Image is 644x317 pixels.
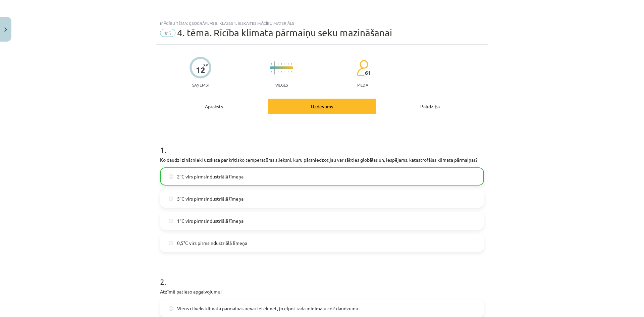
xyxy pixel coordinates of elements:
span: 1°C virs pirmsindustriālā līmeņa [177,217,244,224]
h1: 2 . [160,265,484,286]
p: Ko daudzi zinātnieki uzskata par kritisko temperatūras slieksni, kuru pārsniedzot jau var sākties... [160,156,484,163]
img: icon-short-line-57e1e144782c952c97e751825c79c345078a6d821885a25fce030b3d8c18986b.svg [278,63,278,65]
img: students-c634bb4e5e11cddfef0936a35e636f08e4e9abd3cc4e673bd6f9a4125e45ecb1.svg [357,60,368,76]
div: Apraksts [160,99,268,114]
img: icon-short-line-57e1e144782c952c97e751825c79c345078a6d821885a25fce030b3d8c18986b.svg [281,71,282,72]
img: icon-short-line-57e1e144782c952c97e751825c79c345078a6d821885a25fce030b3d8c18986b.svg [281,63,282,65]
div: Palīdzība [376,99,484,114]
input: Viens cilvēks klimata pārmaiņas nevar ietekmēt, jo elpot rada minimālu co2 daudzumu [169,306,173,311]
span: #5 [160,29,175,37]
img: icon-short-line-57e1e144782c952c97e751825c79c345078a6d821885a25fce030b3d8c18986b.svg [271,71,272,72]
input: 5°C virs pirmsindustriālā līmeņa [169,197,173,201]
span: 5°C virs pirmsindustriālā līmeņa [177,195,244,202]
img: icon-short-line-57e1e144782c952c97e751825c79c345078a6d821885a25fce030b3d8c18986b.svg [271,63,272,65]
input: 2°C virs pirmsindustriālā līmeņa [169,174,173,179]
span: 0,5°C virs pirmsindustriālā līmeņa [177,240,247,247]
p: Viegls [275,83,288,87]
span: 4. tēma. Rīcība klimata pārmaiņu seku mazināšanai [177,27,392,38]
div: 12 [196,65,205,75]
img: icon-short-line-57e1e144782c952c97e751825c79c345078a6d821885a25fce030b3d8c18986b.svg [278,71,278,72]
img: icon-short-line-57e1e144782c952c97e751825c79c345078a6d821885a25fce030b3d8c18986b.svg [284,63,285,65]
p: pilda [357,83,368,87]
span: 2°C virs pirmsindustriālā līmeņa [177,173,244,180]
span: 61 [365,70,371,76]
div: Mācību tēma: Ģeogrāfijas 8. klases 1. ieskaites mācību materiāls [160,21,484,25]
img: icon-short-line-57e1e144782c952c97e751825c79c345078a6d821885a25fce030b3d8c18986b.svg [291,63,292,65]
img: icon-long-line-d9ea69661e0d244f92f715978eff75569469978d946b2353a9bb055b3ed8787d.svg [274,61,275,74]
img: icon-short-line-57e1e144782c952c97e751825c79c345078a6d821885a25fce030b3d8c18986b.svg [288,71,288,72]
span: Viens cilvēks klimata pārmaiņas nevar ietekmēt, jo elpot rada minimālu co2 daudzumu [177,305,358,312]
img: icon-short-line-57e1e144782c952c97e751825c79c345078a6d821885a25fce030b3d8c18986b.svg [291,71,292,72]
div: Uzdevums [268,99,376,114]
span: XP [203,63,208,67]
img: icon-short-line-57e1e144782c952c97e751825c79c345078a6d821885a25fce030b3d8c18986b.svg [284,71,285,72]
input: 0,5°C virs pirmsindustriālā līmeņa [169,241,173,245]
p: Atzīmē patieso apgalvojumu! [160,288,484,295]
img: icon-close-lesson-0947bae3869378f0d4975bcd49f059093ad1ed9edebbc8119c70593378902aed.svg [4,28,7,32]
p: Saņemsi [190,83,211,87]
img: icon-short-line-57e1e144782c952c97e751825c79c345078a6d821885a25fce030b3d8c18986b.svg [288,63,288,65]
h1: 1 . [160,134,484,154]
input: 1°C virs pirmsindustriālā līmeņa [169,219,173,223]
